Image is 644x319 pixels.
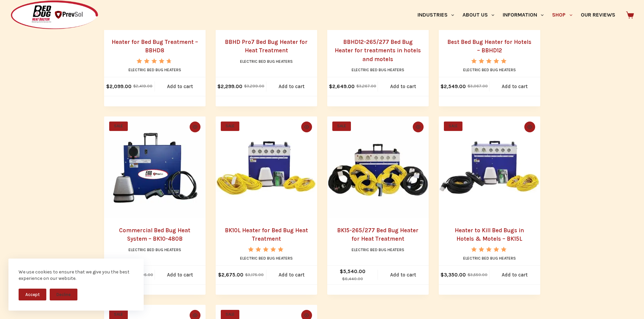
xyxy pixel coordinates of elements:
[104,116,206,218] a: Commercial Bed Bug Heat System - BK10-480B
[352,247,404,252] a: Electric Bed Bug Heaters
[128,68,181,72] a: Electric Bed Bug Heaters
[440,83,444,89] span: $
[216,116,317,218] a: BK10L Heater for Bed Bug Heat Treatment
[218,272,221,278] span: $
[440,272,444,278] span: $
[335,38,421,62] a: BBHD12-265/277 Bed Bug Heater for treatments in hotels and motels
[440,272,466,278] bdi: 3,350.00
[327,116,429,218] a: BK15-265/277 Bed Bug Heater for Heat Treatment
[244,84,264,88] bdi: 3,299.00
[221,122,239,131] span: SALE
[352,68,404,72] a: Electric Bed Bug Heaters
[332,122,351,131] span: SALE
[217,83,221,89] span: $
[439,116,540,218] a: Heater to Kill Bed Bugs in Hotels & Motels - BK15L
[356,84,359,88] span: $
[468,84,488,88] bdi: 3,067.00
[225,227,308,242] a: BK10L Heater for Bed Bug Heat Treatment
[50,289,77,300] button: Decline
[468,272,487,277] bdi: 3,550.00
[109,122,128,131] span: SALE
[137,58,170,79] span: Rated out of 5
[378,77,429,96] a: Add to cart: “BBHD12-265/277 Bed Bug Heater for treatments in hotels and motels”
[119,227,190,242] a: Commercial Bed Bug Heat System – BK10-480B
[524,122,535,132] button: Quick view toggle
[112,38,198,54] a: Heater for Bed Bug Treatment – BBHD8
[471,58,507,79] span: Rated out of 5
[245,272,264,277] bdi: 3,175.00
[337,227,419,242] a: BK15-265/277 Bed Bug Heater for Heat Treatment
[342,276,363,281] bdi: 6,440.00
[19,289,46,300] button: Accept
[329,83,332,89] span: $
[217,83,242,89] bdi: 2,299.00
[342,276,345,281] span: $
[444,122,462,131] span: SALE
[356,84,376,88] bdi: 3,267.00
[133,84,136,88] span: $
[190,122,200,132] button: Quick view toggle
[245,272,248,277] span: $
[5,3,26,23] button: Open LiveChat chat widget
[340,268,365,274] bdi: 5,540.00
[133,84,152,88] bdi: 2,419.00
[471,247,507,267] span: Rated out of 5
[468,272,470,277] span: $
[471,58,507,63] div: Rated 5.00 out of 5
[266,266,317,284] a: Add to cart: “BK10L Heater for Bed Bug Heat Treatment”
[440,83,466,89] bdi: 2,549.00
[155,266,206,284] a: Add to cart: “Commercial Bed Bug Heat System - BK10-480B”
[19,269,134,282] div: We use cookies to ensure that we give you the best experience on our website.
[248,247,284,267] span: Rated out of 5
[447,38,531,54] a: Best Bed Bug Heater for Hotels – BBHD12
[244,84,247,88] span: $
[329,83,355,89] bdi: 2,649.00
[128,247,181,252] a: Electric Bed Bug Heaters
[378,266,429,284] a: Add to cart: “BK15-265/277 Bed Bug Heater for Heat Treatment”
[490,266,540,284] a: Add to cart: “Heater to Kill Bed Bugs in Hotels & Motels - BK15L”
[266,77,317,96] a: Add to cart: “BBHD Pro7 Bed Bug Heater for Heat Treatment”
[106,83,132,89] bdi: 2,099.00
[225,38,308,54] a: BBHD Pro7 Bed Bug Heater for Heat Treatment
[137,58,173,63] div: Rated 4.67 out of 5
[106,83,110,89] span: $
[155,77,206,96] a: Add to cart: “Heater for Bed Bug Treatment - BBHD8”
[463,256,516,261] a: Electric Bed Bug Heaters
[240,59,293,64] a: Electric Bed Bug Heaters
[301,122,312,132] button: Quick view toggle
[340,268,343,274] span: $
[471,247,507,252] div: Rated 5.00 out of 5
[455,227,524,242] a: Heater to Kill Bed Bugs in Hotels & Motels – BK15L
[218,272,243,278] bdi: 2,675.00
[490,77,540,96] a: Add to cart: “Best Bed Bug Heater for Hotels - BBHD12”
[463,68,516,72] a: Electric Bed Bug Heaters
[240,256,293,261] a: Electric Bed Bug Heaters
[413,122,424,132] button: Quick view toggle
[468,84,470,88] span: $
[248,247,284,252] div: Rated 5.00 out of 5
